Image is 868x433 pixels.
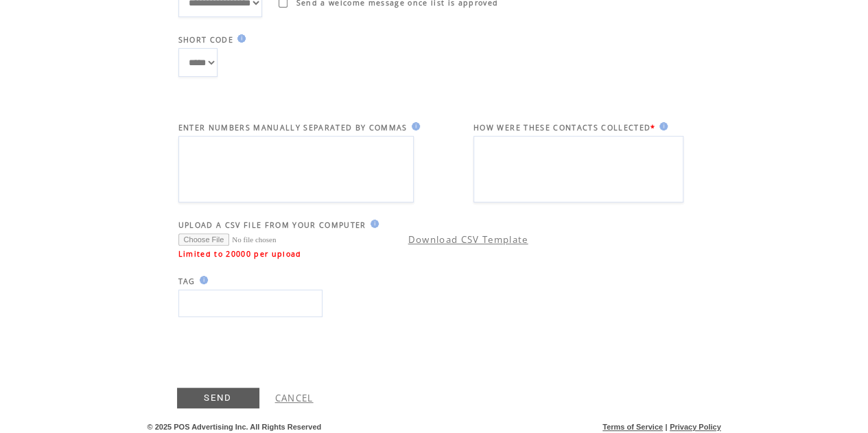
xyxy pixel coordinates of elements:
span: TAG [178,277,196,286]
img: help.gif [196,276,208,284]
span: ENTER NUMBERS MANUALLY SEPARATED BY COMMAS [178,123,408,132]
span: Limited to 20000 per upload [178,249,302,259]
a: Download CSV Template [408,233,528,246]
a: CANCEL [275,392,314,404]
span: HOW WERE THESE CONTACTS COLLECTED [473,123,650,132]
span: SHORT CODE [178,35,233,45]
span: UPLOAD A CSV FILE FROM YOUR COMPUTER [178,220,366,230]
img: help.gif [408,122,420,130]
span: | [665,423,667,431]
span: © 2025 POS Advertising Inc. All Rights Reserved [148,423,322,431]
a: SEND [177,388,259,408]
img: help.gif [655,122,668,130]
img: help.gif [366,220,379,228]
a: Privacy Policy [670,423,721,431]
a: Terms of Service [602,423,663,431]
img: help.gif [233,34,246,43]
